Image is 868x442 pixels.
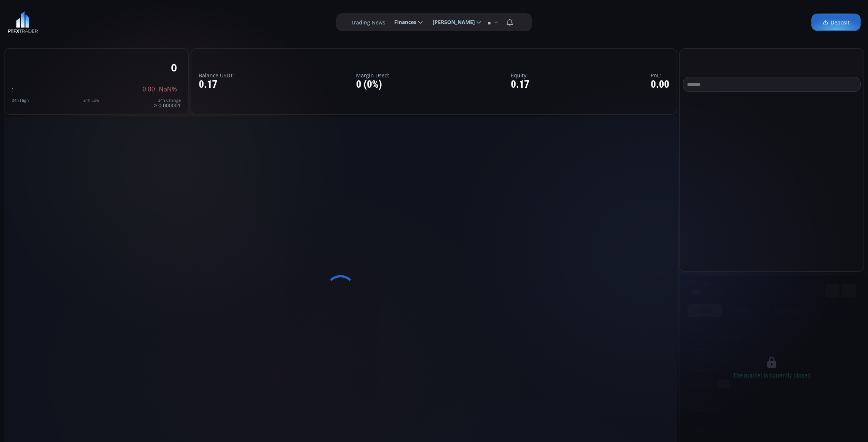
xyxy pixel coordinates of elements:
[171,62,177,73] div: 0
[199,73,235,78] label: Balance USDT:
[356,79,389,90] div: 0 (0%)
[351,19,385,26] label: Trading News
[811,14,861,31] a: Deposit
[511,79,529,90] div: 0.17
[199,79,235,90] div: 0.17
[143,86,155,93] span: 0.00
[12,98,29,103] div: 24h High
[356,73,389,78] label: Margin Used:
[83,98,100,103] div: 24h Low
[651,73,669,78] label: PnL:
[159,86,177,93] span: NaN%
[154,98,181,103] div: 24h Change
[822,19,849,26] span: Deposit
[651,79,669,90] div: 0.00
[511,73,529,78] label: Equity:
[12,85,13,93] span: :
[7,11,38,33] img: LOGO
[154,98,181,108] div: > 0.000001
[428,15,475,30] span: [PERSON_NAME]
[389,15,416,30] span: Finances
